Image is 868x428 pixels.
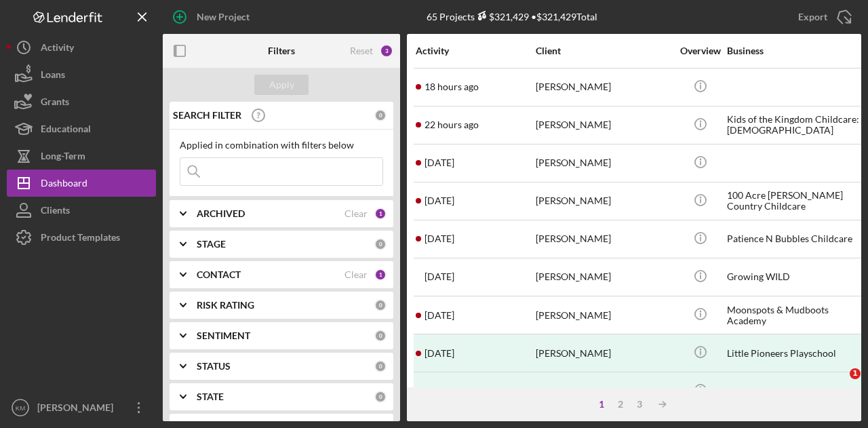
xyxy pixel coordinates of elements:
button: Activity [7,34,156,61]
div: Apply [269,75,294,95]
div: Grants [41,88,69,119]
button: Grants [7,88,156,115]
div: [PERSON_NAME] [536,335,671,371]
button: New Project [163,3,263,31]
b: STAGE [197,239,226,250]
button: Educational [7,115,156,142]
div: 100 Acre [PERSON_NAME] Country Childcare [727,183,863,219]
div: Activity [416,45,534,56]
div: Client [536,45,671,56]
button: Product Templates [7,224,156,251]
div: Applied in combination with filters below [180,140,383,151]
button: Apply [254,75,309,95]
div: [PERSON_NAME] [34,394,122,425]
time: 2025-09-10 14:49 [425,310,454,321]
div: [PERSON_NAME] [536,259,671,295]
button: Long-Term [7,142,156,170]
button: Clients [7,197,156,224]
button: Loans [7,61,156,88]
button: Dashboard [7,170,156,197]
div: 0 [374,391,387,403]
div: Business [727,45,863,56]
time: 2025-07-08 02:07 [425,386,454,397]
div: 0 [374,330,387,342]
time: 2025-09-16 02:44 [425,271,454,282]
b: SENTIMENT [197,330,250,341]
b: CONTACT [197,269,241,280]
div: Moonspots & Mudboots Academy [727,297,863,333]
div: 1 [374,269,387,281]
div: Patience N Bubbles Childcare [727,221,863,257]
div: Educational [41,115,91,146]
div: [PERSON_NAME] [536,221,671,257]
div: 3 [380,44,393,58]
div: [PERSON_NAME] [536,145,671,181]
div: 3 [630,399,649,410]
div: New Project [197,3,250,31]
div: 0 [374,238,387,250]
div: Overview [675,45,726,56]
div: El Lapiz Magico [727,373,863,409]
div: [PERSON_NAME] [536,373,671,409]
div: Kids of the Kingdom Childcare: [DEMOGRAPHIC_DATA] [727,107,863,143]
time: 2025-09-23 03:41 [425,195,454,206]
b: Filters [268,45,295,56]
b: SEARCH FILTER [173,110,241,121]
time: 2025-10-01 20:30 [425,157,454,168]
div: Clear [344,269,368,280]
b: STATUS [197,361,231,372]
span: 1 [850,368,861,379]
div: [PERSON_NAME] [536,297,671,333]
div: 0 [374,360,387,372]
time: 2025-09-08 22:50 [425,348,454,359]
text: KM [16,404,25,412]
div: 1 [374,208,387,220]
div: [PERSON_NAME] [536,69,671,105]
div: Clear [344,208,368,219]
div: 1 [592,399,611,410]
div: 0 [374,299,387,311]
div: Reset [350,45,373,56]
div: Long-Term [41,142,85,173]
div: Growing WILD [727,259,863,295]
div: Little Pioneers Playschool [727,335,863,371]
div: Clients [41,197,70,227]
div: [PERSON_NAME] [536,183,671,219]
div: 65 Projects • $321,429 Total [427,11,597,22]
div: 0 [374,109,387,121]
div: Export [798,3,827,31]
iframe: Intercom live chat [822,368,854,401]
div: Dashboard [41,170,87,200]
div: 2 [611,399,630,410]
div: $321,429 [475,11,529,22]
div: [PERSON_NAME] [536,107,671,143]
button: Export [785,3,861,31]
div: Product Templates [41,224,120,254]
time: 2025-10-09 23:42 [425,81,479,92]
div: Loans [41,61,65,92]
time: 2025-10-09 19:15 [425,119,479,130]
b: ARCHIVED [197,208,245,219]
button: KM[PERSON_NAME] [7,394,156,421]
div: Activity [41,34,74,64]
b: RISK RATING [197,300,254,311]
b: STATE [197,391,224,402]
time: 2025-09-19 18:45 [425,233,454,244]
